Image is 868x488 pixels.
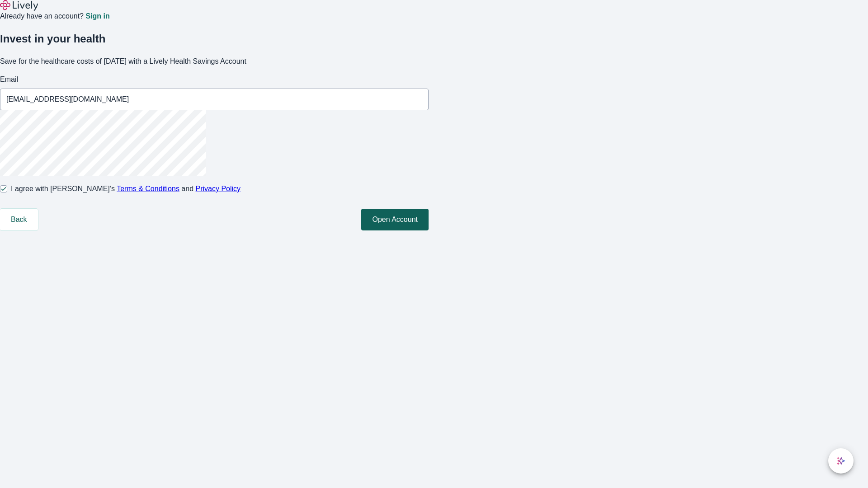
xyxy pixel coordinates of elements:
span: I agree with [PERSON_NAME]’s and [11,183,241,194]
a: Sign in [85,13,109,20]
svg: Lively AI Assistant [836,456,845,465]
a: Terms & Conditions [117,185,179,192]
button: Open Account [361,209,429,230]
a: Privacy Policy [196,185,241,192]
button: chat [828,448,854,474]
